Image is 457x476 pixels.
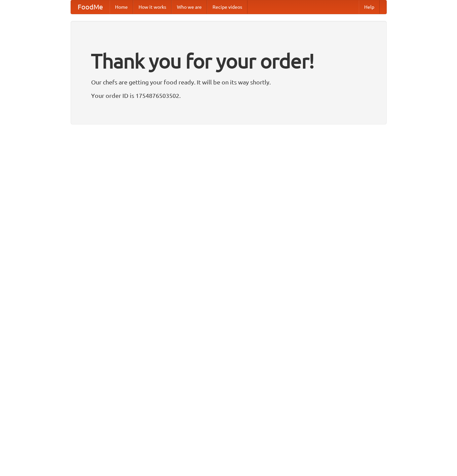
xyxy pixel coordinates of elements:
a: Home [110,0,133,14]
a: Who we are [172,0,207,14]
a: Help [359,0,380,14]
p: Your order ID is 1754876503502. [91,90,366,101]
p: Our chefs are getting your food ready. It will be on its way shortly. [91,77,366,87]
a: FoodMe [71,0,110,14]
h1: Thank you for your order! [91,45,366,77]
a: Recipe videos [207,0,247,14]
a: How it works [133,0,172,14]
